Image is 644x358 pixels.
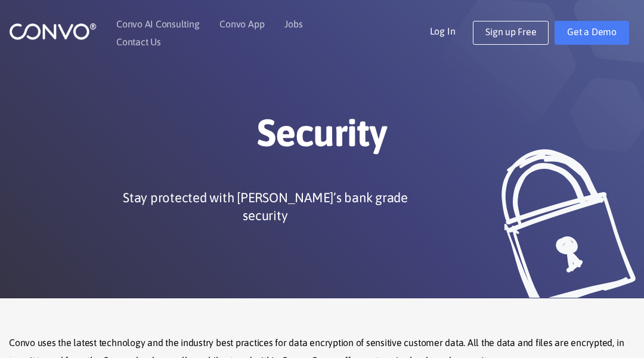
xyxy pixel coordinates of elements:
p: Stay protected with [PERSON_NAME]’s bank grade security [104,189,426,224]
a: Sign up Free [473,21,549,45]
a: Get a Demo [555,21,629,45]
a: Convo App [219,19,264,29]
a: Jobs [284,19,302,29]
img: logo_1.png [9,22,97,41]
a: Log In [430,21,473,40]
h1: Security [27,110,617,165]
a: Convo AI Consulting [116,19,199,29]
a: Contact Us [116,37,161,47]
